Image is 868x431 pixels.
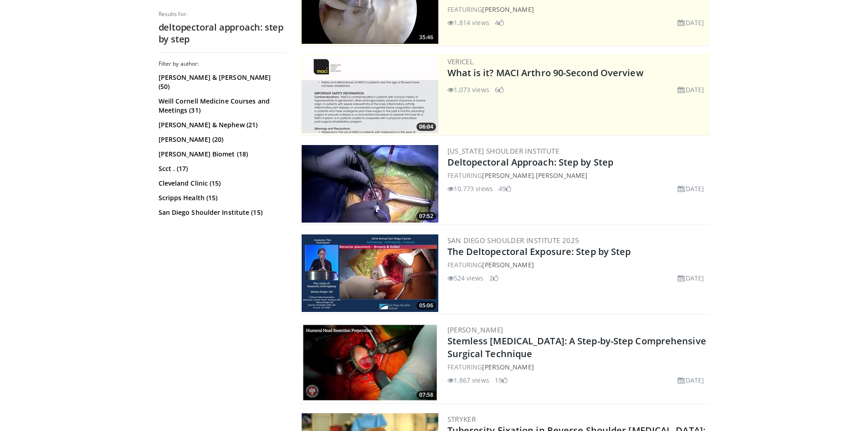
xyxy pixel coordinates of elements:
[447,184,493,193] li: 10,773 views
[302,56,438,133] img: aa6cc8ed-3dbf-4b6a-8d82-4a06f68b6688.300x170_q85_crop-smart_upscale.jpg
[159,179,284,188] a: Cleveland Clinic (15)
[447,57,474,66] a: Vericel
[447,375,489,385] li: 1,867 views
[159,73,284,91] a: [PERSON_NAME] & [PERSON_NAME] (50)
[482,363,534,371] a: [PERSON_NAME]
[498,184,511,193] li: 49
[447,260,708,270] div: FEATURING
[678,18,704,27] li: [DATE]
[536,171,587,180] a: [PERSON_NAME]
[416,33,436,42] span: 35:46
[159,193,284,203] a: Scripps Health (15)
[447,362,708,372] div: FEATURING
[159,135,284,144] a: [PERSON_NAME] (20)
[678,85,704,94] li: [DATE]
[678,184,704,193] li: [DATE]
[447,273,484,283] li: 524 views
[482,171,534,180] a: [PERSON_NAME]
[447,335,706,360] a: Stemless [MEDICAL_DATA]: A Step-by-Step Comprehensive Surgical Technique
[489,273,498,283] li: 2
[482,260,534,269] a: [PERSON_NAME]
[447,5,708,14] div: FEATURING
[302,234,438,312] img: 07236c1f-99bd-4bfb-8c12-a7a92069096d.300x170_q85_crop-smart_upscale.jpg
[495,375,508,385] li: 19
[302,56,438,133] a: 06:04
[447,156,614,168] a: Deltopectoral Approach: Step by Step
[447,67,643,79] a: What is it? MACI Arthro 90-Second Overview
[416,123,436,131] span: 06:04
[495,18,504,27] li: 4
[302,324,438,401] img: ee559304-fefc-4441-9d2e-2a09b953164c.300x170_q85_crop-smart_upscale.jpg
[447,171,708,180] div: FEATURING ,
[302,324,438,401] a: 07:58
[678,273,704,283] li: [DATE]
[159,150,284,159] a: [PERSON_NAME] Biomet (18)
[447,236,580,245] a: San Diego Shoulder Institute 2025
[302,145,438,223] a: 07:52
[416,301,436,310] span: 05:06
[678,375,704,385] li: [DATE]
[447,18,489,27] li: 1,814 views
[302,234,438,312] a: 05:06
[159,60,286,68] h3: Filter by author:
[482,5,534,14] a: [PERSON_NAME]
[447,85,489,94] li: 1,073 views
[447,146,560,156] a: [US_STATE] Shoulder Institute
[159,208,284,217] a: San Diego Shoulder Institute (15)
[302,145,438,223] img: 30ff5fa8-74f0-4d68-bca0-d108ed0a2cb7.300x170_q85_crop-smart_upscale.jpg
[447,245,631,258] a: The Deltopectoral Exposure: Step by Step
[159,10,286,18] p: Results for:
[159,164,284,173] a: Scct . (17)
[159,97,284,115] a: Weill Cornell Medicine Courses and Meetings (31)
[416,212,436,220] span: 07:52
[159,120,284,130] a: [PERSON_NAME] & Nephew (21)
[416,391,436,399] span: 07:58
[447,415,476,424] a: Stryker
[447,325,503,334] a: [PERSON_NAME]
[495,85,504,94] li: 6
[159,21,286,45] h2: deltopectoral approach: step by step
